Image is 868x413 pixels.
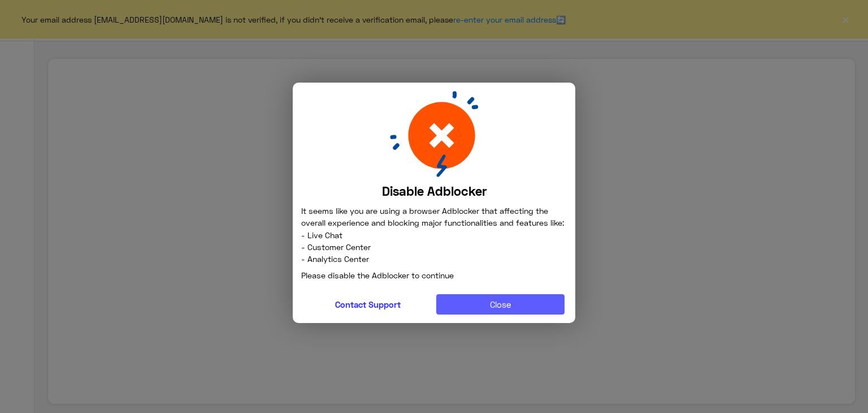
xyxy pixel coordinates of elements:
button: Close [436,294,565,315]
span: - Live Chat [301,229,567,241]
button: Contact Support [303,294,432,315]
span: It seems like you are using a browser Adblocker that affecting the overall experience and blockin... [301,206,564,227]
b: Disable Adblocker [382,183,487,199]
p: Please disable the Adblocker to continue [301,265,567,286]
span: - Customer Center [301,241,567,253]
span: - Analytics Center [301,253,567,265]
